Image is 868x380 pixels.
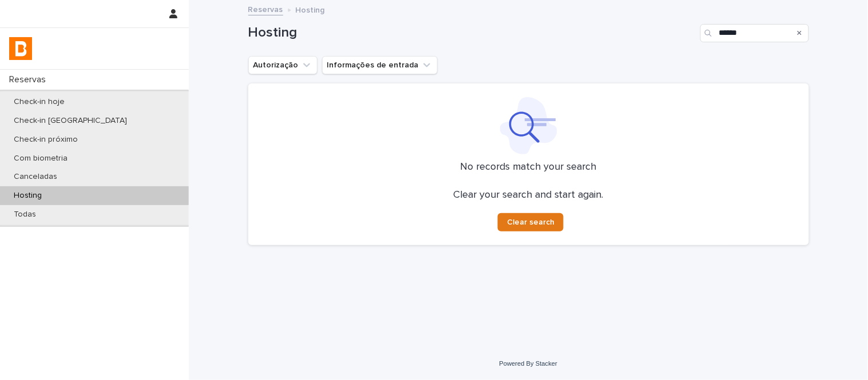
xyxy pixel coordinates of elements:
[296,3,325,15] p: Hosting
[322,56,438,74] button: Informações de entrada
[5,210,45,219] p: Todas
[5,74,55,85] p: Reservas
[5,135,87,145] p: Check-in próximo
[248,56,318,74] button: Autorização
[248,25,696,41] h1: Hosting
[5,191,51,201] p: Hosting
[262,161,795,174] p: No records match your search
[507,218,554,226] span: Clear search
[700,24,809,42] input: Search
[248,2,283,15] a: Reservas
[500,360,557,367] a: Powered By Stacker
[498,213,564,231] button: Clear search
[5,154,77,163] p: Com biometria
[453,189,604,202] p: Clear your search and start again.
[5,97,74,107] p: Check-in hoje
[5,172,66,182] p: Canceladas
[9,37,32,60] img: zVaNuJHRTjyIjT5M9Xd5
[5,116,136,126] p: Check-in [GEOGRAPHIC_DATA]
